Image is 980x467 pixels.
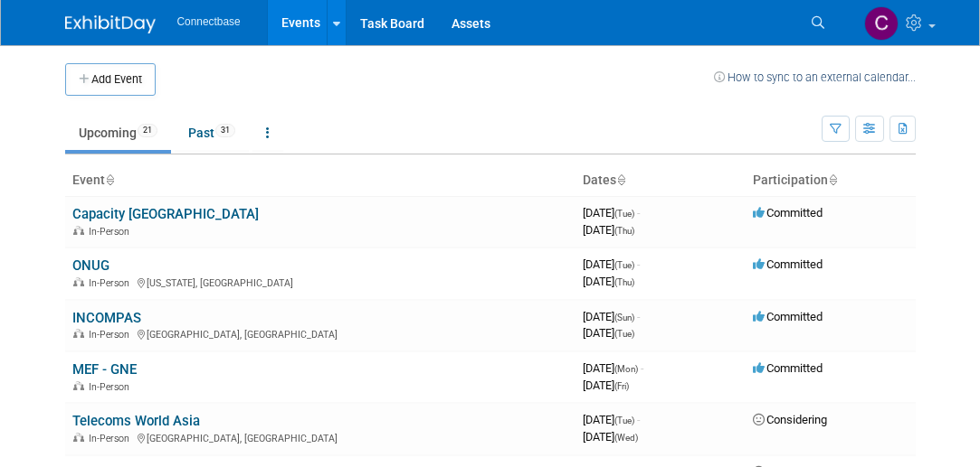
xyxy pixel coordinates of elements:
[72,326,568,341] div: [GEOGRAPHIC_DATA], [GEOGRAPHIC_DATA]
[65,116,171,150] a: Upcoming21
[583,310,640,323] span: [DATE]
[89,226,135,238] span: In-Person
[583,326,634,340] span: [DATE]
[641,361,643,375] span: -
[138,124,157,137] span: 21
[614,364,638,374] span: (Mon)
[753,413,827,426] span: Considering
[614,416,634,425] span: (Tue)
[583,206,640,219] span: [DATE]
[65,63,156,96] button: Add Event
[637,206,640,219] span: -
[89,277,135,289] span: In-Person
[89,381,135,393] span: In-Person
[89,433,135,444] span: In-Person
[89,329,135,341] span: In-Person
[614,277,634,287] span: (Thu)
[583,257,640,271] span: [DATE]
[714,70,916,84] a: How to sync to an external calendar...
[616,173,625,187] a: Sort by Start Date
[753,310,823,323] span: Committed
[614,433,638,443] span: (Wed)
[753,257,823,271] span: Committed
[65,15,156,33] img: ExhibitDay
[583,378,629,392] span: [DATE]
[583,361,643,375] span: [DATE]
[637,257,640,271] span: -
[614,381,629,391] span: (Fri)
[65,165,576,196] th: Event
[72,413,200,429] a: Telecoms World Asia
[73,329,84,338] img: In-Person Event
[72,206,259,222] a: Capacity [GEOGRAPHIC_DATA]
[614,209,634,219] span: (Tue)
[177,15,241,28] span: Connectbase
[753,206,823,219] span: Committed
[72,257,109,274] a: ONUG
[583,413,640,426] span: [DATE]
[864,6,899,41] img: Carmine Caporelli
[614,260,634,270] span: (Tue)
[828,173,837,187] a: Sort by Participation Type
[753,361,823,375] span: Committed
[583,223,634,237] span: [DATE]
[175,116,249,150] a: Past31
[72,361,137,378] a: MEF - GNE
[73,381,84,390] img: In-Person Event
[576,165,746,196] th: Dates
[637,413,640,426] span: -
[614,226,634,236] span: (Thu)
[614,313,634,322] span: (Sun)
[215,124,235,137] span: 31
[72,275,568,289] div: [US_STATE], [GEOGRAPHIC_DATA]
[73,433,84,442] img: In-Person Event
[746,165,916,196] th: Participation
[583,275,634,288] span: [DATE]
[72,310,141,326] a: INCOMPAS
[614,329,634,339] span: (Tue)
[72,430,568,444] div: [GEOGRAPHIC_DATA], [GEOGRAPHIC_DATA]
[105,173,114,187] a: Sort by Event Name
[583,430,638,444] span: [DATE]
[73,277,84,286] img: In-Person Event
[73,226,84,235] img: In-Person Event
[637,310,640,323] span: -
